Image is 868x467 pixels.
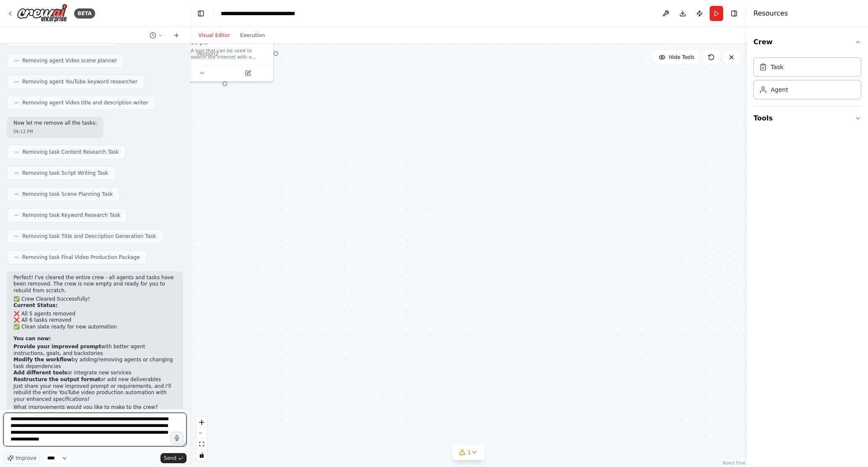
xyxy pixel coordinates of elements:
[13,376,100,382] strong: Restructure the output format
[771,85,788,94] div: Agent
[197,51,219,57] div: Version 2
[771,63,783,71] div: Task
[176,25,274,82] div: SerperDevToolSearch the internet with SerperA tool that can be used to search the internet with a...
[22,57,117,64] span: Removing agent Video scene planner
[17,4,67,23] img: Logo
[728,8,740,19] button: Hide right sidebar
[13,120,97,127] p: Now let me remove all the tasks:
[753,54,861,106] div: Crew
[3,453,40,464] button: Improve
[226,69,270,78] button: Open in side panel
[13,302,57,308] strong: Current Status:
[196,428,207,439] button: zoom out
[13,370,176,376] li: or integrate new services
[654,51,700,64] button: Hide Tools
[753,107,861,130] button: Tools
[191,30,268,46] div: Search the internet with Serper
[13,357,72,363] strong: Modify the workflow
[22,149,119,155] span: Removing task Content Research Task
[22,191,113,197] span: Removing task Scene Planning Task
[170,30,183,40] button: Start a new chat
[22,212,120,219] span: Removing task Keyword Research Task
[753,30,861,54] button: Crew
[235,30,270,40] button: Execution
[196,417,207,428] button: zoom in
[22,78,137,85] span: Removing agent YouTube keyword researcher
[16,455,36,462] span: Improve
[195,8,207,19] button: Hide left sidebar
[146,30,166,40] button: Switch to previous chat
[13,357,176,370] li: by adding/removing agents or changing task dependencies
[191,48,268,60] div: A tool that can be used to search the internet with a search_query. Supports different search typ...
[221,9,315,18] nav: breadcrumb
[13,317,176,324] li: ❌ All 6 tasks removed
[467,448,471,456] span: 1
[13,344,176,357] li: with better agent instructions, goals, and backstories
[22,254,140,261] span: Removing task Final Video Production Package
[22,99,148,106] span: Removing agent Video title and description writer
[160,453,187,463] button: Send
[669,54,694,61] span: Hide Tools
[13,404,176,411] p: What improvements would you like to make to the crew?
[13,128,97,135] div: 06:12 PM
[164,455,176,462] span: Send
[196,439,207,450] button: fit view
[13,336,51,342] strong: You can now:
[452,445,485,460] button: 1
[13,275,176,294] p: Perfect! I've cleared the entire crew - all agents and tasks have been removed. The crew is now e...
[13,370,67,376] strong: Add different tools
[196,417,207,461] div: React Flow controls
[196,450,207,461] button: toggle interactivity
[13,383,176,403] p: Just share your new improved prompt or requirements, and I'll rebuild the entire YouTube video pr...
[753,8,788,19] h4: Resources
[22,170,108,176] span: Removing task Script Writing Task
[723,461,745,465] a: React Flow attribution
[193,30,235,40] button: Visual Editor
[13,344,101,350] strong: Provide your improved prompt
[171,432,183,444] button: Click to speak your automation idea
[22,233,156,240] span: Removing task Title and Description Generation Task
[13,376,176,383] li: or add new deliverables
[13,296,176,303] h2: ✅ Crew Cleared Successfully!
[13,311,176,318] li: ❌ All 5 agents removed
[74,8,95,19] div: BETA
[13,324,176,331] li: ✅ Clean slate ready for new automation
